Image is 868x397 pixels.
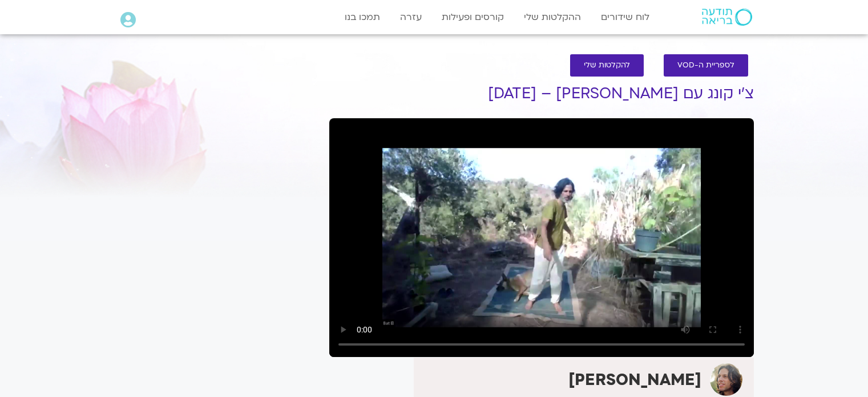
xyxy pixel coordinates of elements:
[394,6,427,28] a: עזרה
[436,6,510,28] a: קורסים ופעילות
[339,6,386,28] a: תמכו בנו
[664,54,748,77] a: לספריית ה-VOD
[584,61,630,70] span: להקלטות שלי
[710,363,742,396] img: אמנון דפני
[568,369,701,391] strong: [PERSON_NAME]
[329,85,754,102] h1: צ’י קונג עם [PERSON_NAME] – [DATE]
[702,9,752,26] img: תודעה בריאה
[518,6,587,28] a: ההקלטות שלי
[677,61,734,70] span: לספריית ה-VOD
[595,6,655,28] a: לוח שידורים
[570,54,644,77] a: להקלטות שלי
